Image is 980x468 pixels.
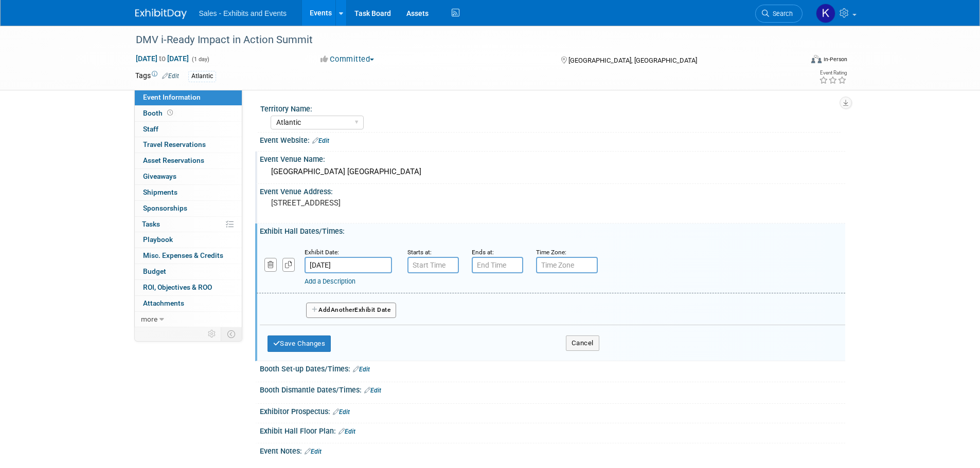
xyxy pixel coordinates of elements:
input: Start Time [407,257,459,273]
span: ROI, Objectives & ROO [143,283,212,291]
img: Format-Inperson.png [811,55,822,63]
div: Booth Dismantle Dates/Times: [260,382,845,396]
span: Attachments [143,299,184,307]
span: Search [769,10,793,17]
input: End Time [472,257,523,273]
div: DMV i-Ready Impact in Action Summit [132,31,787,49]
a: Sponsorships [135,201,242,216]
button: Save Changes [268,335,331,352]
a: more [135,312,242,327]
img: ExhibitDay [135,9,187,19]
button: AddAnotherExhibit Date [306,303,397,318]
a: Giveaways [135,169,242,184]
div: [GEOGRAPHIC_DATA] [GEOGRAPHIC_DATA] [268,164,838,180]
td: Personalize Event Tab Strip [203,327,221,341]
span: Tasks [142,220,160,228]
div: Exhibit Hall Dates/Times: [260,223,845,236]
a: ROI, Objectives & ROO [135,280,242,295]
small: Exhibit Date: [305,249,339,256]
div: Event Notes: [260,443,845,457]
span: Sponsorships [143,204,187,212]
button: Cancel [566,335,599,351]
a: Playbook [135,232,242,248]
span: [GEOGRAPHIC_DATA], [GEOGRAPHIC_DATA] [568,57,697,64]
small: Time Zone: [536,249,566,256]
a: Event Information [135,90,242,105]
td: Tags [135,70,179,82]
a: Misc. Expenses & Credits [135,248,242,264]
div: Event Venue Address: [260,184,845,197]
a: Attachments [135,296,242,311]
span: Staff [143,125,158,133]
a: Edit [338,428,355,435]
div: In-Person [823,55,847,63]
a: Edit [353,366,370,373]
small: Starts at: [407,249,432,256]
div: Booth Set-up Dates/Times: [260,361,845,375]
pre: [STREET_ADDRESS] [271,198,492,208]
a: Search [755,5,803,23]
span: Budget [143,267,166,275]
div: Exhibitor Prospectus: [260,404,845,417]
span: more [141,315,157,323]
a: Edit [333,408,350,416]
div: Event Rating [819,70,847,76]
a: Add a Description [305,277,355,285]
div: Exhibit Hall Floor Plan: [260,423,845,437]
span: [DATE] [DATE] [135,54,189,63]
a: Booth [135,106,242,121]
a: Shipments [135,185,242,200]
div: Event Venue Name: [260,152,845,164]
input: Time Zone [536,257,598,273]
input: Date [305,257,392,273]
a: Tasks [135,217,242,232]
span: Travel Reservations [143,140,206,148]
span: Booth [143,109,175,117]
span: Sales - Exhibits and Events [199,9,287,17]
small: Ends at: [472,249,494,256]
span: Misc. Expenses & Credits [143,251,223,259]
div: Event Format [742,53,848,69]
img: Kara Haven [816,4,835,23]
span: Playbook [143,235,173,244]
span: Event Information [143,93,201,101]
a: Staff [135,122,242,137]
a: Edit [364,387,381,394]
a: Edit [312,137,329,144]
span: Booth not reserved yet [165,109,175,117]
span: Shipments [143,188,177,196]
span: Another [331,306,355,313]
a: Edit [162,72,179,80]
div: Territory Name: [260,101,841,114]
span: to [157,54,167,63]
button: Committed [317,54,378,65]
a: Travel Reservations [135,137,242,153]
span: (1 day) [191,56,209,63]
span: Asset Reservations [143,156,204,164]
span: Giveaways [143,172,176,180]
a: Asset Reservations [135,153,242,169]
div: Atlantic [188,71,216,82]
td: Toggle Event Tabs [221,327,242,341]
a: Edit [305,448,322,455]
a: Budget [135,264,242,279]
div: Event Website: [260,133,845,146]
